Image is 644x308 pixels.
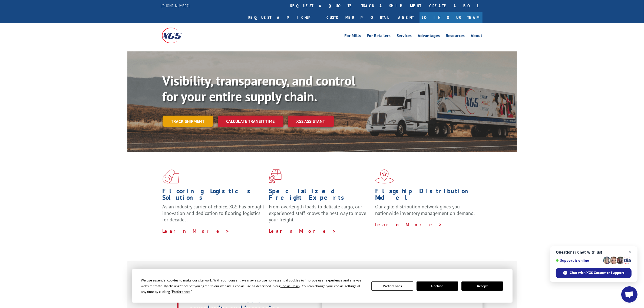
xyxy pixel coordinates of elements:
div: Open chat [621,286,638,303]
div: Cookie Consent Prompt [132,269,513,303]
button: Preferences [371,281,413,291]
a: Request a pickup [245,12,323,23]
h1: Specialized Freight Experts [269,188,371,204]
a: Join Our Team [420,12,483,23]
a: Advantages [418,34,440,40]
a: Customer Portal [323,12,393,23]
span: Chat with XGS Customer Support [570,270,625,275]
a: XGS ASSISTANT [288,116,334,127]
a: For Retailers [367,34,391,40]
span: Preferences [172,289,190,294]
button: Accept [461,281,503,291]
a: Track shipment [163,116,213,127]
a: Calculate transit time [218,116,283,127]
a: Resources [446,34,465,40]
img: xgs-icon-total-supply-chain-intelligence-red [163,169,179,184]
span: Cookie Policy [280,284,300,288]
a: Agent [393,12,420,23]
b: Visibility, transparency, and control for your entire supply chain. [163,72,356,105]
div: Chat with XGS Customer Support [556,268,632,278]
img: xgs-icon-flagship-distribution-model-red [375,169,394,184]
p: From overlength loads to delicate cargo, our experienced staff knows the best way to move your fr... [269,204,371,228]
a: Services [397,34,412,40]
a: [PHONE_NUMBER] [162,3,190,8]
a: Learn More > [269,228,336,234]
span: Questions? Chat with us! [556,250,632,254]
div: We use essential cookies to make our site work. With your consent, we may also use non-essential ... [141,277,365,294]
a: About [471,34,483,40]
a: Learn More > [163,228,230,234]
h1: Flooring Logistics Solutions [163,188,265,204]
a: For Mills [345,34,361,40]
span: Close chat [627,249,633,255]
img: xgs-icon-focused-on-flooring-red [269,169,282,184]
h1: Flagship Distribution Model [375,188,477,204]
span: As an industry carrier of choice, XGS has brought innovation and dedication to flooring logistics... [163,204,265,223]
span: Support is online [556,258,601,263]
a: Learn More > [375,221,442,228]
button: Decline [417,281,458,291]
span: Our agile distribution network gives you nationwide inventory management on demand. [375,204,475,216]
